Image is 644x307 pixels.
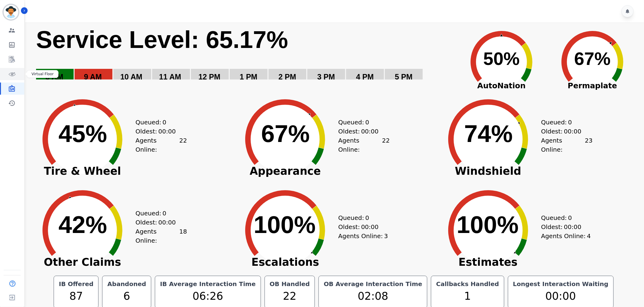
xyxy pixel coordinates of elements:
[541,127,587,136] div: Oldest:
[58,120,107,147] text: 45%
[541,136,593,154] div: Agents Online:
[158,127,176,136] span: 00:00
[269,280,311,288] div: OB Handled
[159,280,257,288] div: IB Average Interaction Time
[135,127,181,136] div: Oldest:
[541,118,587,127] div: Queued:
[162,118,166,127] span: 0
[435,280,500,288] div: Callbacks Handled
[361,222,379,231] span: 00:00
[435,288,500,304] div: 1
[547,80,638,92] span: Permaplate
[395,73,412,81] text: 5 PM
[254,211,316,238] text: 100%
[322,280,423,288] div: OB Average Interaction Time
[365,118,369,127] span: 0
[135,209,181,218] div: Queued:
[135,136,187,154] div: Agents Online:
[338,213,384,222] div: Queued:
[261,120,310,147] text: 67%
[564,127,582,136] span: 00:00
[338,127,384,136] div: Oldest:
[338,222,384,231] div: Oldest:
[232,259,338,265] span: Escalations
[179,136,187,154] span: 22
[464,120,513,147] text: 74%
[179,227,187,245] span: 18
[84,73,102,81] text: 9 AM
[199,73,220,81] text: 12 PM
[135,218,181,227] div: Oldest:
[338,231,390,241] div: Agents Online:
[338,118,384,127] div: Queued:
[317,73,335,81] text: 3 PM
[4,5,18,19] img: Bordered avatar
[135,118,181,127] div: Queued:
[585,136,592,154] span: 23
[365,213,369,222] span: 0
[58,288,95,304] div: 87
[456,80,547,92] span: AutoNation
[158,218,176,227] span: 00:00
[568,118,572,127] span: 0
[106,288,147,304] div: 6
[159,288,257,304] div: 06:26
[564,222,582,231] span: 00:00
[240,73,257,81] text: 1 PM
[574,49,611,69] text: 67%
[120,73,142,81] text: 10 AM
[58,211,107,238] text: 42%
[361,127,379,136] span: 00:00
[512,288,610,304] div: 00:00
[232,168,338,174] span: Appearance
[541,222,587,231] div: Oldest:
[58,280,95,288] div: IB Offered
[29,168,135,174] span: Tire & Wheel
[338,136,390,154] div: Agents Online:
[435,168,541,174] span: Windshield
[483,49,520,69] text: 50%
[162,209,166,218] span: 0
[279,73,296,81] text: 2 PM
[587,231,591,241] span: 4
[512,280,610,288] div: Longest Interaction Waiting
[568,213,572,222] span: 0
[382,136,390,154] span: 22
[322,288,423,304] div: 02:08
[356,73,374,81] text: 4 PM
[29,259,135,265] span: Other Claims
[106,280,147,288] div: Abandoned
[135,227,187,245] div: Agents Online:
[159,73,181,81] text: 11 AM
[435,259,541,265] span: Estimates
[36,26,288,53] text: Service Level: 65.17%
[541,231,593,241] div: Agents Online:
[457,211,519,238] text: 100%
[35,25,455,90] svg: Service Level: 0%
[541,213,587,222] div: Queued:
[384,231,388,241] span: 3
[269,288,311,304] div: 22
